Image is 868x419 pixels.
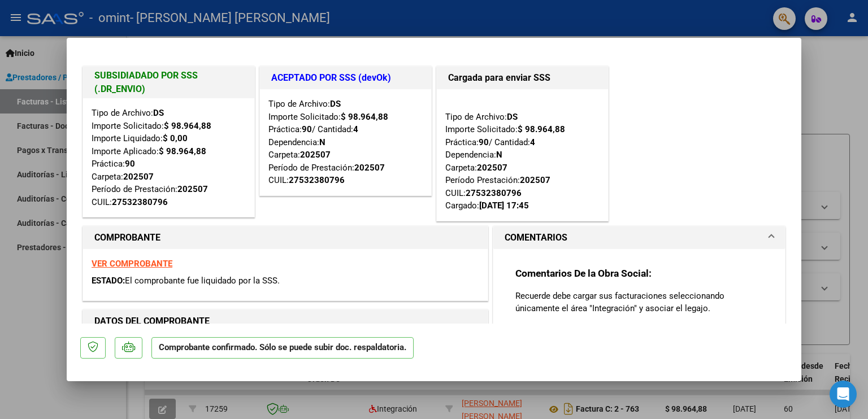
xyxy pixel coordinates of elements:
strong: 202507 [520,175,550,185]
strong: [DATE] 17:45 [479,200,529,211]
strong: N [496,150,502,160]
p: Comprobante confirmado. Sólo se puede subir doc. respaldatoria. [151,337,414,359]
strong: $ 98.964,88 [164,121,211,131]
h1: Cargada para enviar SSS [448,71,597,85]
strong: 202507 [177,184,208,194]
strong: 202507 [354,163,385,173]
strong: DS [507,112,518,122]
div: Tipo de Archivo: Importe Solicitado: Práctica: / Cantidad: Dependencia: Carpeta: Período Prestaci... [445,98,600,212]
span: ESTADO: [92,276,125,286]
strong: DS [330,99,341,109]
strong: Comentarios De la Obra Social: [515,268,652,279]
div: 27532380796 [466,187,522,200]
strong: $ 98.964,88 [159,146,206,156]
strong: 90 [125,159,135,169]
div: 27532380796 [112,196,168,209]
strong: DATOS DEL COMPROBANTE [94,316,210,326]
strong: $ 98.964,88 [518,124,565,134]
h1: ACEPTADO POR SSS (devOk) [271,71,420,85]
strong: N [319,137,325,147]
p: Recuerde debe cargar sus facturaciones seleccionando únicamente el área "Integración" y asociar e... [515,290,763,315]
a: VER COMPROBANTE [92,259,172,269]
div: Tipo de Archivo: Importe Solicitado: Práctica: / Cantidad: Dependencia: Carpeta: Período de Prest... [268,98,423,187]
strong: 4 [530,137,535,147]
strong: DS [153,108,164,118]
strong: 90 [302,124,312,134]
div: Open Intercom Messenger [830,381,857,408]
strong: 4 [353,124,358,134]
strong: $ 0,00 [163,133,188,143]
h1: SUBSIDIADADO POR SSS (.DR_ENVIO) [94,69,243,96]
div: 27532380796 [289,174,345,187]
strong: COMPROBANTE [94,232,160,243]
div: COMENTARIOS [493,249,785,366]
strong: $ 98.964,88 [341,112,388,122]
div: Tipo de Archivo: Importe Solicitado: Importe Liquidado: Importe Aplicado: Práctica: Carpeta: Perí... [92,107,246,208]
h1: COMENTARIOS [505,231,567,245]
span: El comprobante fue liquidado por la SSS. [125,276,280,286]
mat-expansion-panel-header: COMENTARIOS [493,226,785,249]
strong: 202507 [477,163,507,173]
strong: 202507 [123,172,154,182]
strong: 202507 [300,150,331,160]
strong: 90 [479,137,489,147]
